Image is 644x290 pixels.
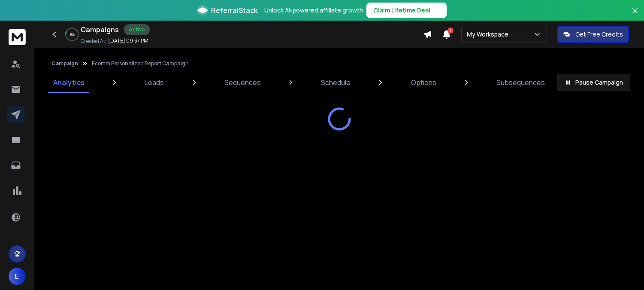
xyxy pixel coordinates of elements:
[321,77,351,88] p: Schedule
[9,268,26,285] button: E
[406,72,441,93] a: Options
[557,26,629,43] button: Get Free Credits
[224,77,261,88] p: Sequences
[81,38,106,45] p: Created At:
[366,3,447,18] button: Claim Lifetime Deal→
[491,72,550,93] a: Subsequences
[81,24,119,35] h1: Campaigns
[108,37,148,44] p: [DATE] 09:37 PM
[316,72,356,93] a: Schedule
[139,72,169,93] a: Leads
[124,24,150,35] div: Active
[92,60,189,67] p: Ecomm Personalized Report Campaign
[467,30,512,39] p: My Workspace
[70,32,75,37] p: 9 %
[219,72,266,93] a: Sequences
[496,77,545,88] p: Subsequences
[48,72,90,93] a: Analytics
[629,5,641,26] button: Close banner
[557,74,630,91] button: Pause Campaign
[411,77,436,88] p: Options
[53,77,85,88] p: Analytics
[51,60,78,67] button: Campaign
[264,6,363,15] p: Unlock AI-powered affiliate growth
[145,77,164,88] p: Leads
[575,30,623,39] p: Get Free Credits
[211,5,257,15] span: ReferralStack
[447,27,454,34] span: 1
[434,6,440,15] span: →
